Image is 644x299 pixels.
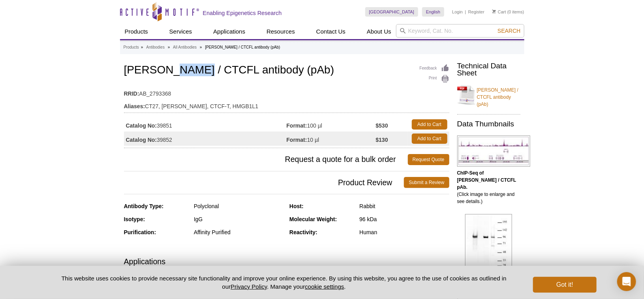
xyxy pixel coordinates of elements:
[422,7,444,17] a: English
[200,45,202,49] li: »
[165,24,197,39] a: Services
[495,27,523,34] button: Search
[168,45,170,49] li: »
[498,28,520,34] span: Search
[457,62,520,77] h2: Technical Data Sheet
[124,203,164,209] strong: Antibody Type:
[124,132,287,146] td: 39852
[124,229,156,235] strong: Purification:
[465,7,466,17] li: |
[468,9,484,15] a: Register
[141,45,143,49] li: »
[203,9,282,17] h2: Enabling Epigenetics Research
[124,154,408,165] span: Request a quote for a bulk order
[126,136,157,143] strong: Catalog No:
[124,98,449,111] td: CT27, [PERSON_NAME], CTCF-T, HMGB1L1
[420,64,449,73] a: Feedback
[376,122,388,129] strong: $530
[457,169,520,205] p: (Click image to enlarge and see details.)
[452,9,463,15] a: Login
[457,120,520,128] h2: Data Thumbnails
[312,24,350,39] a: Contact Us
[124,117,287,132] td: 39851
[492,7,524,17] li: (0 items)
[124,177,404,188] span: Product Review
[194,203,284,210] div: Polyclonal
[208,24,250,39] a: Applications
[365,7,419,17] a: [GEOGRAPHIC_DATA]
[205,45,280,49] li: [PERSON_NAME] / CTCFL antibody (pAb)
[124,85,449,98] td: AB_2793368
[289,229,317,235] strong: Reactivity:
[412,119,447,130] a: Add to Cart
[124,103,145,110] strong: Aliases:
[289,203,304,209] strong: Host:
[146,44,165,51] a: Antibodies
[48,274,520,291] p: This website uses cookies to provide necessary site functionality and improve your online experie...
[420,75,449,83] a: Print
[408,154,449,165] a: Request Quote
[124,44,139,51] a: Products
[124,256,449,267] h3: Applications
[289,216,337,222] strong: Molecular Weight:
[359,216,449,223] div: 96 kDa
[305,283,344,290] button: cookie settings
[287,117,376,132] td: 100 µl
[396,24,524,38] input: Keyword, Cat. No.
[412,134,447,144] a: Add to Cart
[194,229,284,236] div: Affinity Purified
[120,24,153,39] a: Products
[465,214,512,276] img: Boris / CTCFL antibody (pAb) tested by Western blot.
[376,136,388,143] strong: $130
[287,136,307,143] strong: Format:
[287,122,307,129] strong: Format:
[124,90,139,97] strong: RRID:
[287,132,376,146] td: 10 µl
[124,64,449,77] h1: [PERSON_NAME] / CTCFL antibody (pAb)
[457,82,520,108] a: [PERSON_NAME] / CTCFL antibody (pAb)
[492,9,506,15] a: Cart
[492,9,496,13] img: Your Cart
[362,24,396,39] a: About Us
[124,216,145,222] strong: Isotype:
[617,272,636,291] div: Open Intercom Messenger
[262,24,300,39] a: Resources
[404,177,449,188] a: Submit a Review
[457,170,516,190] b: ChIP-Seq of [PERSON_NAME] / CTCFL pAb.
[359,229,449,236] div: Human
[126,122,157,129] strong: Catalog No:
[533,277,596,293] button: Got it!
[194,216,284,223] div: IgG
[173,44,197,51] a: All Antibodies
[359,203,449,210] div: Rabbit
[457,135,530,167] img: Boris / CTCFL antibody (pAb) tested by ChIP-Seq.
[231,283,267,290] a: Privacy Policy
